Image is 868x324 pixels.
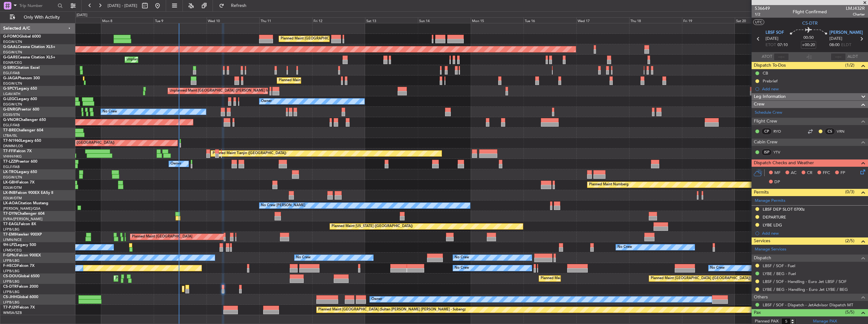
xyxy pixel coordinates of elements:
[754,118,777,125] span: Flight Crew
[3,248,22,253] a: LFMD/CEQ
[774,179,780,185] span: DP
[3,129,16,132] span: T7-BRE
[3,191,53,195] a: LX-INBFalcon 900EX EASy II
[16,15,67,20] span: Only With Activity
[761,128,772,135] div: CP
[3,212,17,216] span: T7-DYN
[755,5,770,12] span: 536649
[845,309,854,315] span: (5/5)
[332,222,413,231] div: Planned Maint [US_STATE] ([GEOGRAPHIC_DATA])
[3,285,38,289] a: CS-DTRFalcon 2000
[3,154,22,159] a: VHHH/HKG
[207,17,259,23] div: Wed 10
[281,34,380,44] div: Planned Maint [GEOGRAPHIC_DATA] ([GEOGRAPHIC_DATA])
[3,170,17,174] span: LX-TRO
[802,20,818,27] span: CS-DTR
[108,3,137,9] span: [DATE] - [DATE]
[3,269,20,273] a: LFPB/LBG
[3,170,37,174] a: LX-TROLegacy 650
[829,36,842,42] span: [DATE]
[841,42,851,48] span: ELDT
[774,53,789,61] input: --:--
[762,54,772,60] span: ATOT
[3,66,40,70] a: G-SIRSCitation Excel
[762,86,865,92] div: Add new
[766,36,778,42] span: [DATE]
[845,237,854,244] span: (2/5)
[279,76,378,85] div: Planned Maint [GEOGRAPHIC_DATA] ([GEOGRAPHIC_DATA])
[793,9,827,15] div: Flight Confirmed
[3,243,36,247] a: 9H-LPZLegacy 500
[3,264,17,268] span: F-HECD
[7,12,69,22] button: Only With Activity
[3,274,18,278] span: CS-DOU
[754,294,768,301] span: Others
[761,149,772,156] div: ISP
[3,76,40,80] a: G-JAGAPhenom 300
[3,66,15,70] span: G-SIRS
[755,246,786,253] a: Manage Services
[3,295,38,299] a: CS-JHHGlobal 6000
[763,263,795,268] a: LBSF / SOF - Fuel
[371,295,382,304] div: Owner
[541,274,640,283] div: Planned Maint [GEOGRAPHIC_DATA] ([GEOGRAPHIC_DATA])
[845,189,854,195] span: (0/3)
[101,17,154,23] div: Mon 8
[754,62,786,69] span: Dispatch To-Dos
[840,170,845,176] span: FP
[3,35,19,39] span: G-FOMO
[3,160,37,164] a: T7-LZZIPraetor 600
[754,237,770,245] span: Services
[77,13,87,18] div: [DATE]
[837,129,851,134] a: VRN
[3,133,17,138] a: LTBA/ISL
[3,45,18,49] span: G-GAAL
[3,237,22,242] a: LFMN/NCE
[154,17,207,23] div: Tue 9
[754,255,771,262] span: Dispatch
[184,284,257,294] div: Planned Maint Mugla ([GEOGRAPHIC_DATA])
[3,206,40,211] a: [PERSON_NAME]/QSA
[3,118,46,122] a: G-VNORChallenger 650
[3,285,17,289] span: CS-DTR
[3,149,32,153] a: T7-FFIFalcon 7X
[3,81,22,86] a: EGGW/LTN
[127,55,184,64] div: Unplanned Maint [PERSON_NAME]
[170,159,181,169] div: Owner
[3,300,20,305] a: LFPB/LBG
[3,254,17,257] span: F-GPNJ
[3,181,34,184] a: LX-GBHFalcon 7X
[762,231,865,236] div: Add new
[763,207,805,212] div: LBSF DEP SLOT 0700z
[312,17,365,23] div: Fri 12
[3,102,22,107] a: EGGW/LTN
[589,180,629,189] div: Planned Maint Nurnberg
[803,35,814,41] span: 00:50
[754,101,765,108] span: Crew
[829,42,840,48] span: 08:00
[3,310,22,315] a: WMSA/SZB
[766,42,776,48] span: ETOT
[418,17,471,23] div: Sun 14
[3,274,40,278] a: CS-DOUGlobal 6500
[3,222,19,226] span: T7-EAGL
[807,170,812,176] span: CR
[3,196,22,201] a: EDLW/DTM
[365,17,418,23] div: Sat 13
[261,201,305,210] div: No Crew [PERSON_NAME]
[766,30,784,36] span: LBSF SOF
[754,93,786,100] span: Leg Information
[3,56,18,59] span: G-GARE
[3,212,45,216] a: T7-DYNChallenger 604
[3,306,35,309] a: T7-PJ29Falcon 7X
[763,78,778,84] div: Prebrief
[763,70,768,76] div: CB
[651,274,750,283] div: Planned Maint [GEOGRAPHIC_DATA] ([GEOGRAPHIC_DATA])
[3,279,20,284] a: LFPB/LBG
[754,139,778,146] span: Cabin Crew
[3,181,17,184] span: LX-GBH
[3,201,48,205] a: LX-AOACitation Mustang
[3,185,22,190] a: EDLW/DTM
[102,107,117,117] div: No Crew
[3,112,20,117] a: EGSS/STN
